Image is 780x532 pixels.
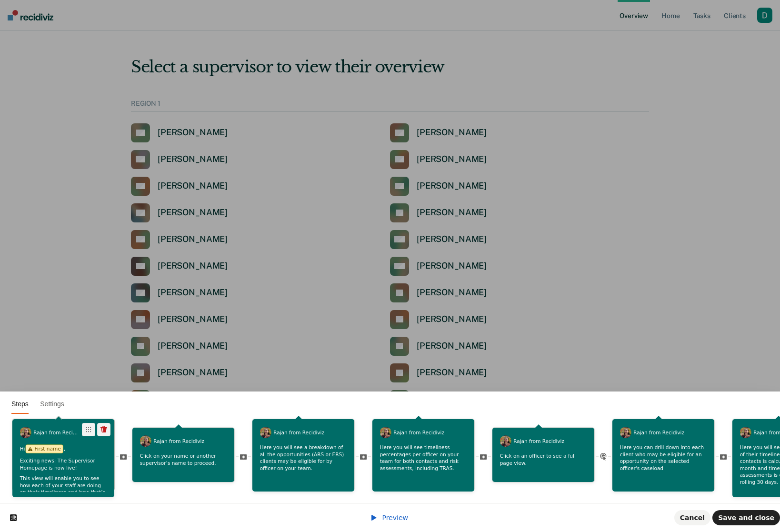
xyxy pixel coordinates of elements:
[753,430,769,435] span: Rajan
[513,438,529,444] span: Rajan
[20,444,107,454] p: Hi ,
[260,444,347,472] p: Here you will see a breakdown of all the opportunities (ARS or ERS) clients may be eligible for b...
[35,395,64,414] button: Settings
[409,430,444,435] span: from Recidiviz
[260,427,271,438] img: Rajan Kaur
[169,438,204,444] span: from Recidiviz
[380,427,391,438] img: Rajan Kaur
[529,438,564,444] span: from Recidiviz
[20,458,107,472] p: Exciting news: The Supervisor Homepage is now live!
[289,430,324,435] span: from Recidiviz
[674,510,710,525] button: Cancel
[140,435,151,447] img: Rajan Kaur
[649,430,684,435] span: from Recidiviz
[33,430,49,435] span: Rajan
[680,514,705,522] span: Cancel
[620,427,631,438] img: Rajan Kaur
[382,514,408,522] span: Preview
[26,445,63,453] span: First name
[740,427,751,438] img: Rajan Kaur
[11,400,29,408] span: Steps
[380,444,467,472] p: Here you will see timeliness percentages per officer on your team for both contacts and risk asse...
[140,452,227,466] p: Click on your name or another supervisor’s name to proceed.
[633,430,649,435] span: Rajan
[712,510,780,525] button: Save and close
[393,430,409,435] span: Rajan
[49,430,84,435] span: from Recidiviz
[40,400,64,408] span: Settings
[153,438,169,444] span: Rajan
[370,514,408,522] a: Preview
[718,514,774,522] span: Save and close
[620,444,707,472] p: Here you can drill down into each client who may be eligible for an opportunity on the selected o...
[273,430,289,435] span: Rajan
[11,395,33,414] button: Steps
[500,435,511,447] img: Rajan Kaur
[500,452,587,466] p: Click on an officer to see a full page view.
[20,475,107,531] p: This view will enable you to see how each of your staff are doing on their timeliness and how tha...
[20,427,31,438] img: Rajan Kaur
